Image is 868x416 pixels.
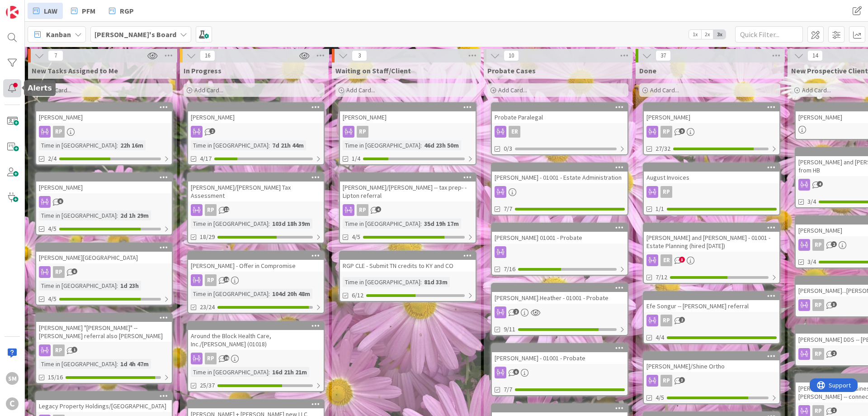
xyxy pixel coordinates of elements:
[339,102,476,165] a: [PERSON_NAME]RPTime in [GEOGRAPHIC_DATA]:46d 23h 50m1/4
[492,172,627,183] div: [PERSON_NAME] - 01001 - Estate Administration
[339,251,476,302] a: RGP CLE - Submit TN credits to KY and COTime in [GEOGRAPHIC_DATA]:81d 33m6/12
[46,29,71,40] span: Kanban
[504,264,515,274] span: 7/16
[48,154,57,163] span: 2/4
[36,344,172,356] div: RP
[209,128,215,134] span: 2
[53,126,65,138] div: RP
[689,30,701,39] span: 1x
[679,128,685,134] span: 9
[188,252,324,272] div: [PERSON_NAME] - Offer in Compromise
[644,352,779,372] div: [PERSON_NAME]/Shine Ortho
[420,140,422,150] span: :
[340,103,476,123] div: [PERSON_NAME]
[35,243,173,306] a: [PERSON_NAME][GEOGRAPHIC_DATA]RPTime in [GEOGRAPHIC_DATA]:1d 23h4/5
[191,140,269,150] div: Time in [GEOGRAPHIC_DATA]
[188,111,324,123] div: [PERSON_NAME]
[32,66,118,75] span: New Tasks Assigned to Me
[335,66,411,75] span: Waiting on Staff/Client
[36,126,172,138] div: RP
[66,3,101,19] a: PFM
[28,84,52,92] h5: Alerts
[269,140,270,150] span: :
[504,144,512,153] span: 0/3
[188,322,324,350] div: Around the Block Health Care, Inc./[PERSON_NAME] (01018)
[223,277,229,282] span: 16
[491,102,628,155] a: Probate ParalegalER0/3
[48,224,57,234] span: 4/5
[269,219,270,229] span: :
[117,210,118,220] span: :
[660,375,672,387] div: RP
[422,277,450,287] div: 81d 33m
[205,353,217,364] div: RP
[831,301,837,307] span: 3
[6,372,19,385] div: SM
[644,375,779,387] div: RP
[343,277,420,287] div: Time in [GEOGRAPHIC_DATA]
[117,281,118,291] span: :
[200,154,212,163] span: 4/17
[191,289,269,299] div: Time in [GEOGRAPHIC_DATA]
[194,86,223,94] span: Add Card...
[492,126,627,138] div: ER
[35,102,173,165] a: [PERSON_NAME]RPTime in [GEOGRAPHIC_DATA]:22h 16m2/4
[36,322,172,342] div: [PERSON_NAME] "[PERSON_NAME]" -- [PERSON_NAME] referral also [PERSON_NAME]
[660,315,672,326] div: RP
[36,266,172,278] div: RP
[44,5,57,16] span: LAW
[340,126,476,138] div: RP
[357,126,368,138] div: RP
[660,126,672,138] div: RP
[656,393,664,402] span: 4/5
[656,273,667,282] span: 7/12
[679,257,685,263] span: 3
[188,182,324,201] div: [PERSON_NAME]/[PERSON_NAME] Tax Assessment
[492,103,627,123] div: Probate Paralegal
[36,103,172,123] div: [PERSON_NAME]
[504,50,519,61] span: 10
[492,292,627,304] div: [PERSON_NAME].Heather - 01001 - Probate
[94,30,176,39] b: [PERSON_NAME]'s Board
[812,299,824,311] div: RP
[188,103,324,123] div: [PERSON_NAME]
[504,204,512,214] span: 7/7
[831,407,837,413] span: 1
[184,66,222,75] span: In Progress
[812,348,824,360] div: RP
[492,284,627,304] div: [PERSON_NAME].Heather - 01001 - Probate
[812,239,824,251] div: RP
[650,86,679,94] span: Add Card...
[188,274,324,286] div: RP
[270,219,312,229] div: 103d 18h 39m
[831,350,837,356] span: 2
[36,244,172,263] div: [PERSON_NAME][GEOGRAPHIC_DATA]
[357,204,368,216] div: RP
[36,111,172,123] div: [PERSON_NAME]
[82,5,95,16] span: PFM
[491,343,628,396] a: [PERSON_NAME] - 01001 - Probate7/7
[644,111,779,123] div: [PERSON_NAME]
[48,50,63,61] span: 7
[346,86,375,94] span: Add Card...
[713,30,726,39] span: 3x
[270,140,306,150] div: 7d 21h 44m
[343,140,420,150] div: Time in [GEOGRAPHIC_DATA]
[223,206,229,212] span: 11
[644,103,779,123] div: [PERSON_NAME]
[104,3,139,19] a: RGP
[504,385,512,394] span: 7/7
[492,111,627,123] div: Probate Paralegal
[39,140,117,150] div: Time in [GEOGRAPHIC_DATA]
[200,302,215,312] span: 23/24
[200,381,215,390] span: 25/37
[817,181,823,187] span: 4
[656,333,664,342] span: 4/4
[420,219,422,229] span: :
[188,353,324,364] div: RP
[352,232,360,242] span: 4/5
[644,315,779,326] div: RP
[187,321,325,392] a: Around the Block Health Care, Inc./[PERSON_NAME] (01018)RPTime in [GEOGRAPHIC_DATA]:16d 21h 21m25/37
[340,182,476,201] div: [PERSON_NAME]/[PERSON_NAME] -- tax prep- - Lipton referral
[48,373,63,382] span: 15/16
